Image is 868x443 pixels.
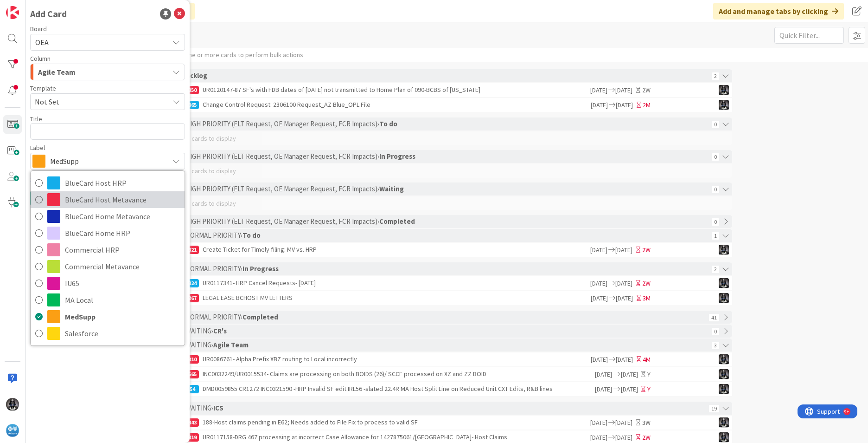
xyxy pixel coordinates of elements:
[719,432,729,443] img: KG
[213,340,249,349] b: Agile Team
[31,191,185,208] a: BlueCard Host Metavance
[712,72,719,80] span: 2
[719,245,729,255] img: KG
[30,85,56,91] span: Template
[642,245,651,255] div: 2W
[180,352,589,366] div: UR0086761- Alpha Prefix XBZ routing to Local incorrectly
[31,258,185,275] a: Commercial Metavance
[621,384,639,394] span: [DATE]
[643,100,651,110] div: 2M
[47,4,51,11] div: 9+
[30,115,42,123] label: Title
[709,314,719,321] span: 41
[615,418,634,428] span: [DATE]
[594,384,612,394] span: [DATE]
[182,262,709,275] div: › NORMAL PRIORITY ›
[616,100,634,110] span: [DATE]
[642,85,651,95] div: 2W
[589,433,607,443] span: [DATE]
[712,121,719,128] span: 0
[65,326,180,340] span: Salesforce
[162,131,732,145] div: No cards to display
[31,308,185,325] a: MedSupp
[594,370,612,379] span: [DATE]
[243,231,261,240] b: To do
[615,245,634,255] span: [DATE]
[719,85,729,95] img: KG
[30,64,185,80] button: Agile Team
[162,416,732,430] a: 18843188-Host claims pending in E62; Needs added to File Fix to process to valid SF[DATE][DATE]3WKG
[616,355,634,365] span: [DATE]
[6,398,19,411] img: KG
[19,1,42,13] span: Support
[615,85,634,95] span: [DATE]
[182,182,709,195] div: › HIGH PRIORITY (ELT Request, OE Manager Request, FCR Impacts) ›
[6,424,19,437] img: avatar
[65,176,180,190] span: BlueCard Host HRP
[379,184,404,193] b: Waiting
[65,193,180,207] span: BlueCard Host Metavance
[719,369,729,379] img: KG
[65,260,180,274] span: Commercial Metavance
[180,416,589,430] div: 188-Host claims pending in E62; Needs added to File Fix to process to valid SF
[30,144,45,151] span: Label
[162,196,732,210] div: No cards to display
[379,152,415,161] b: In Progress
[182,117,709,130] div: › HIGH PRIORITY (ELT Request, OE Manager Request, FCR Impacts) ›
[713,3,844,20] div: Add and manage tabs by clicking
[719,100,729,110] img: KG
[180,83,589,97] div: UR0120147-87 SF's with FDB dates of [DATE] not transmitted to Home Plan of 090-BCBS of [US_STATE]
[35,38,49,47] span: OEA
[589,245,607,255] span: [DATE]
[30,55,51,62] span: Column
[719,293,729,303] img: KG
[642,418,651,428] div: 3W
[182,71,207,80] b: Backlog
[709,405,719,412] span: 19
[719,417,729,428] img: KG
[589,279,607,288] span: [DATE]
[31,208,185,225] a: BlueCard Home Metavance
[31,275,185,292] a: IU65
[621,370,639,379] span: [DATE]
[589,100,608,110] span: [DATE]
[65,226,180,240] span: BlueCard Home HRP
[65,310,180,324] span: MedSupp
[642,279,651,288] div: 2W
[65,243,180,257] span: Commercial HRP
[30,26,47,32] span: Board
[162,164,732,178] div: No cards to display
[712,266,719,273] span: 2
[182,339,709,352] div: › WAITING ›
[379,217,415,226] b: Completed
[712,232,719,240] span: 1
[31,241,185,258] a: Commercial HRP
[35,96,162,108] span: Not Set
[31,225,185,241] a: BlueCard Home HRP
[647,384,651,394] div: Y
[182,402,706,415] div: › WAITING ›
[180,243,589,257] div: Create Ticket for Timely filing: MV vs. HRP
[180,98,589,112] div: Change Control Request: 2306100 Request_AZ Blue_OPL File
[182,150,709,163] div: › HIGH PRIORITY (ELT Request, OE Manager Request, FCR Impacts) ›
[30,7,67,21] div: Add Card
[162,291,732,305] a: 18267LEGAL EASE BCHOST MV LETTERS[DATE][DATE]3MKG
[589,293,608,303] span: [DATE]
[182,311,706,324] div: › NORMAL PRIORITY ›
[712,218,719,226] span: 0
[38,66,76,78] span: Agile Team
[162,98,732,112] a: 17865Change Control Request: 2306100 Request_AZ Blue_OPL File[DATE][DATE]2MKG
[6,6,19,19] img: Visit kanbanzone.com
[243,313,278,321] b: Completed
[719,384,729,394] img: KG
[589,85,607,95] span: [DATE]
[180,291,589,305] div: LEGAL EASE BCHOST MV LETTERS
[243,264,279,273] b: In Progress
[774,27,844,44] input: Quick Filter...
[65,293,180,307] span: MA Local
[647,370,651,379] div: Y
[379,119,397,128] b: To do
[31,325,185,342] a: Salesforce
[65,276,180,290] span: IU65
[615,433,634,443] span: [DATE]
